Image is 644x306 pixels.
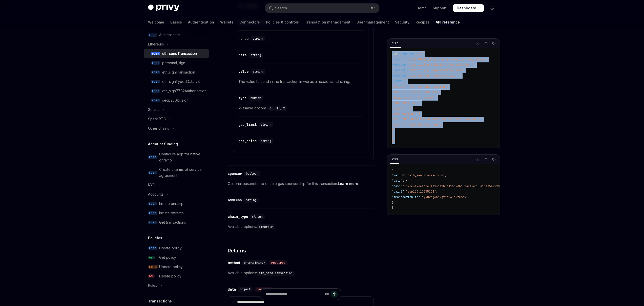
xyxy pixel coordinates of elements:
div: secp256k1_sign [162,97,189,103]
span: : [406,173,408,177]
button: Toggle Solana section [144,105,209,114]
div: Ethereum [148,41,164,47]
span: --header [392,68,406,72]
button: Report incorrect code [474,40,481,47]
code: 1 [274,106,280,111]
span: string [251,53,261,57]
button: Copy the contents from the code block [482,40,489,47]
span: "sponsor": true, [392,101,420,105]
a: POSTeth_signTypedData_v4 [144,77,209,86]
span: Dashboard [457,6,476,11]
code: 2 [281,106,287,111]
a: POSTInitiate offramp [144,208,209,218]
span: "0xfc3a736ab2e34e13be2b0b11b39dbc0232a2e755a11aa5a9219890d3b2c6c7d8" [404,184,525,188]
div: Search... [275,5,289,11]
a: Basics [170,16,182,28]
span: POST [148,246,157,250]
span: string [261,139,271,143]
span: Optional parameter to enable gas sponsorship for this transaction. [228,181,374,187]
div: Create a terms of service agreement [159,167,206,179]
a: Transaction management [305,16,350,28]
button: Toggle KYC section [144,180,209,190]
code: eth_sendTransaction [257,271,295,276]
button: Toggle Rules section [144,281,209,290]
span: "value": "0x2386F26FC10000", [392,123,441,127]
span: : { [402,179,408,183]
span: https://[DOMAIN_NAME]/v1/wallets/{wallet_id}/rpc [401,57,486,61]
div: Get policy [159,254,176,261]
div: sponsor [228,171,242,176]
div: Rules [148,283,157,289]
code: ethereum [257,224,275,229]
span: Available options: , , [238,105,363,111]
a: POSTpersonal_sign [144,58,209,67]
button: Copy the contents from the code block [482,156,489,163]
span: --header [392,74,406,78]
input: Ask a question... [265,289,323,300]
h5: Account funding [148,141,178,147]
span: "y90vpg3bnkjxhw541c2zc6a9" [422,195,468,199]
a: Connectors [239,16,260,28]
div: Get transactions [159,219,186,225]
span: , [436,190,438,194]
div: eth_sign7702Authorization [162,88,206,94]
button: Toggle dark mode [488,4,496,12]
span: 'privy-app-id: <privy-app-id>' [406,74,459,78]
span: DEL [148,274,155,278]
span: POST [148,202,157,206]
div: data [228,287,236,292]
button: Toggle Other chains section [144,124,209,133]
a: PATCHUpdate policy [144,262,209,271]
span: "transaction": { [392,112,420,116]
a: Demo [417,6,427,11]
a: POSTConfigure app for native onramp [144,150,209,165]
span: : [402,184,404,188]
span: \ [473,63,475,67]
div: gas_limit [238,122,257,127]
a: POSTCreate policy [144,244,209,253]
span: "transaction_id" [392,195,420,199]
button: Send message [331,291,338,298]
span: POST [151,70,160,74]
div: data [238,53,246,58]
span: number [251,96,261,100]
span: POST [415,52,422,56]
span: --url [392,57,401,61]
span: --data [392,79,402,83]
a: Security [395,16,409,28]
h5: Policies [148,235,162,241]
a: POSTeth_sign7702Authorization [144,86,209,96]
button: Toggle Accounts section [144,190,209,199]
a: API reference [436,16,460,28]
span: "chain_type": "ethereum", [392,96,436,100]
div: Initiate onramp [159,201,183,207]
div: Spark BTC [148,116,166,122]
span: string [253,37,263,41]
span: "eip155:11155111" [406,190,436,194]
div: Update policy [159,264,183,270]
div: Delete policy [159,273,181,279]
a: Policies & controls [266,16,299,28]
span: --header [392,63,406,67]
div: address [228,198,242,203]
div: Other chains [148,125,169,131]
h5: Transactions [148,298,172,304]
span: POST [148,155,157,159]
span: Available options: [228,224,374,230]
div: required [269,260,287,265]
span: POST [151,80,160,84]
span: 'Authorization: Basic <encoded-value>' [406,63,473,67]
span: POST [151,61,160,65]
span: \ [486,57,487,61]
div: KYC [148,182,155,188]
div: value [238,69,248,74]
span: } [392,206,393,210]
span: POST [148,211,157,215]
span: POST [151,52,160,56]
div: Initiate offramp [159,210,184,216]
span: string [246,198,257,202]
div: nonce [238,36,248,41]
div: Create policy [159,245,182,251]
span: "method": "eth_sendTransaction", [392,85,448,89]
span: "to": "0xd8dA6BF26964aF9D7eEd9e03E53415D37aA96045", [392,117,482,121]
